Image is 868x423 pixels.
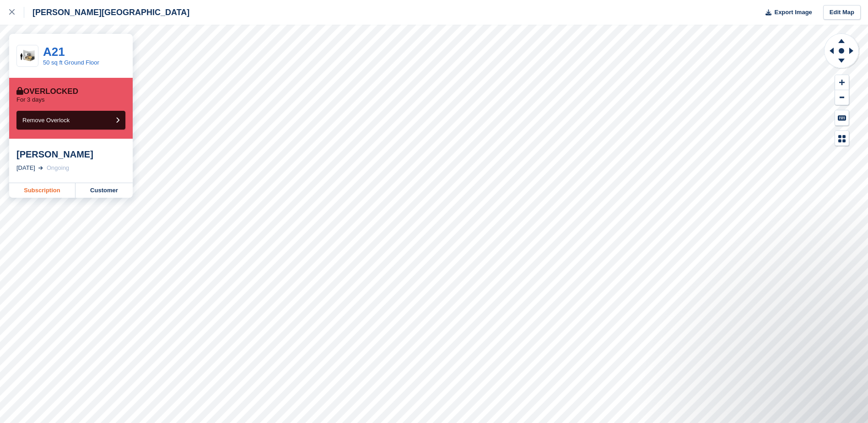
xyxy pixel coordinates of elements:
[774,8,812,17] span: Export Image
[24,7,189,18] div: [PERSON_NAME][GEOGRAPHIC_DATA]
[835,90,849,105] button: Zoom Out
[16,111,125,130] button: Remove Overlock
[38,166,43,170] img: arrow-right-light-icn-cde0832a797a2874e46488d9cf13f60e5c3a73dbe684e267c42b8395dfbc2abf.svg
[835,131,849,146] button: Map Legend
[16,96,44,103] p: For 3 days
[17,48,38,64] img: 50-sqft-unit.jpg
[22,117,70,124] span: Remove Overlock
[9,183,75,198] a: Subscription
[835,75,849,90] button: Zoom In
[835,110,849,125] button: Keyboard Shortcuts
[823,5,861,20] a: Edit Map
[43,45,65,59] a: A21
[760,5,812,20] button: Export Image
[43,59,99,66] a: 50 sq ft Ground Floor
[16,163,35,173] div: [DATE]
[75,183,133,198] a: Customer
[16,149,125,160] div: [PERSON_NAME]
[47,163,69,173] div: Ongoing
[16,87,78,96] div: Overlocked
